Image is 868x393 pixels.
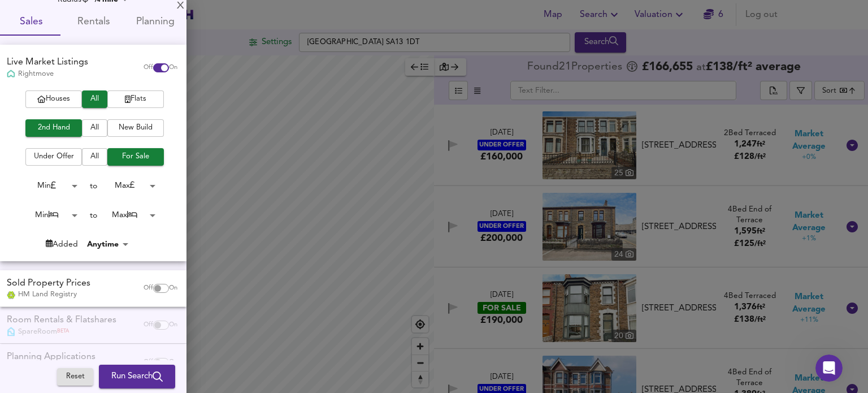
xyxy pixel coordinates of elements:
[177,2,184,10] div: X
[99,365,175,388] button: Run Search
[198,5,219,25] div: Close
[25,90,82,108] button: Houses
[55,6,120,14] h1: Support Agent
[19,177,81,195] div: Min
[82,148,107,166] button: All
[113,150,158,163] span: For Sale
[25,119,82,137] button: 2nd Hand
[7,5,29,26] button: go back
[9,69,217,293] div: Here's how to get started with our main features:Finding Best DealsVisit oursearch pageand search...
[113,122,158,135] span: New Build
[131,14,180,31] span: Planning
[18,237,59,246] b: Free Trial
[7,69,88,79] div: Rightmove
[169,284,177,293] span: On
[18,265,207,285] a: book a demo
[18,175,208,231] div: Go to our and enter the exact address, property type, and size in square feet. Click 'run searche...
[7,70,15,79] img: Rightmove
[815,355,843,382] iframe: Intercom live chat
[32,6,50,24] img: Profile image for Support Agent
[88,122,102,135] span: All
[31,93,76,106] span: Houses
[55,14,141,25] p: The team can also help
[9,69,217,318] div: Support Agent says…
[18,103,208,170] div: Visit our and search a familiar area to see our heat map (red = expensive, green = cheap, purple ...
[169,63,177,72] span: On
[113,200,122,209] a: Source reference 11479023:
[107,119,164,137] button: New Build
[7,56,88,69] div: Live Market Listings
[31,150,76,163] span: Under Offer
[31,122,76,135] span: 2nd Hand
[177,5,198,26] button: Home
[170,35,217,60] div: tutorial
[72,306,81,316] button: Start recording
[107,90,164,108] button: Flats
[88,93,102,106] span: All
[46,239,78,250] div: Added
[196,249,205,258] a: Source reference 11478931:
[107,148,164,166] button: For Sale
[18,236,208,258] div: We offer a free trial with 10 credits to search different areas or analyze properties.
[84,239,132,250] div: Anytime
[7,14,55,31] span: Sales
[25,148,82,166] button: Under Offer
[19,206,81,224] div: Min
[7,290,90,300] div: HM Land Registry
[82,119,107,137] button: All
[144,284,153,293] span: Off
[69,14,118,31] span: Rentals
[10,283,216,302] textarea: Message…
[113,93,158,106] span: Flats
[90,180,97,192] div: to
[134,104,183,113] a: search page
[194,302,212,320] button: Send a message…
[20,139,29,148] a: Source reference 11479018:
[18,76,208,98] div: Here's how to get started with our main features:
[7,291,15,299] img: Land Registry
[179,42,208,53] div: tutorial
[18,264,208,286] div: Want a personalized walkthrough? You can with our team for hands-on guidance!
[54,306,63,316] button: Upload attachment
[88,150,102,163] span: All
[111,369,163,384] span: Run Search
[63,370,88,383] span: Reset
[18,176,118,185] b: Generating Valuations
[18,104,102,113] b: Finding Best Deals
[9,35,217,69] div: Sian says…
[7,277,90,290] div: Sold Property Prices
[144,63,153,72] span: Off
[57,368,93,386] button: Reset
[18,306,27,316] button: Emoji picker
[97,177,159,195] div: Max
[90,210,97,221] div: to
[82,90,107,108] button: All
[36,306,45,316] button: Gif picker
[97,206,159,224] div: Max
